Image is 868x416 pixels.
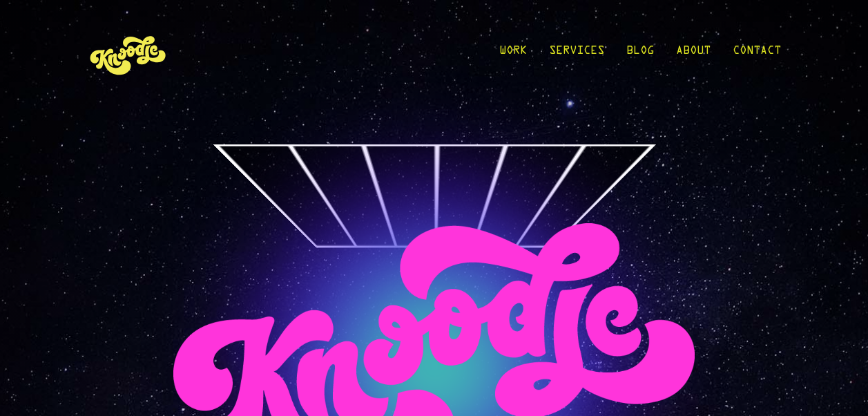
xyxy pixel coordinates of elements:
[626,22,654,86] a: Blog
[87,22,170,86] img: KnoLogo(yellow)
[499,22,527,86] a: Work
[549,22,604,86] a: Services
[676,22,711,86] a: About
[733,22,781,86] a: Contact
